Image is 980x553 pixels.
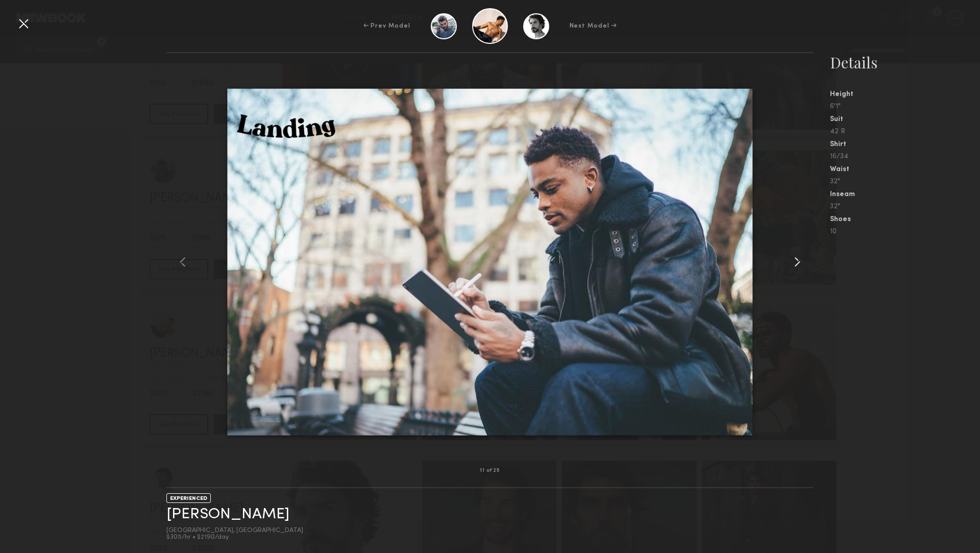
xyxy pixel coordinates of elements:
[166,534,303,541] div: $305/hr • $2190/day
[830,216,980,223] div: Shoes
[830,178,980,185] div: 32"
[830,91,980,98] div: Height
[830,128,980,135] div: 42 R
[166,527,303,534] div: [GEOGRAPHIC_DATA], [GEOGRAPHIC_DATA]
[166,493,211,503] div: EXPERIENCED
[830,191,980,198] div: Inseam
[830,228,980,235] div: 10
[830,153,980,160] div: 16/34
[570,21,617,31] div: Next Model →
[830,166,980,173] div: Waist
[830,52,980,73] div: Details
[363,21,410,31] div: ← Prev Model
[166,507,289,522] a: [PERSON_NAME]
[830,103,980,110] div: 6'1"
[480,468,500,473] div: 11 of 25
[830,203,980,210] div: 32"
[830,141,980,148] div: Shirt
[830,116,980,123] div: Suit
